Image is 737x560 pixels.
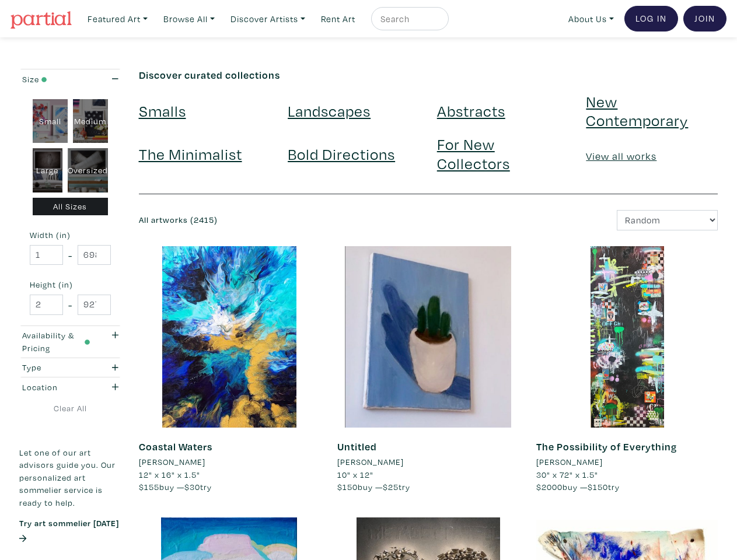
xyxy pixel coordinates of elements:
[139,456,320,468] a: [PERSON_NAME]
[337,456,519,468] a: [PERSON_NAME]
[225,7,310,31] a: Discover Artists
[536,440,677,453] a: The Possibility of Everything
[337,456,404,468] li: [PERSON_NAME]
[316,7,361,31] a: Rent Art
[536,456,603,468] li: [PERSON_NAME]
[19,446,121,509] p: Let one of our art advisors guide you. Our personalized art sommelier service is ready to help.
[22,361,90,374] div: Type
[22,329,90,354] div: Availability & Pricing
[588,481,608,492] span: $150
[19,326,121,358] button: Availability & Pricing
[437,134,510,173] a: For New Collectors
[68,247,72,263] span: -
[22,381,90,394] div: Location
[288,143,395,164] a: Bold Directions
[73,99,108,143] div: Medium
[563,7,619,31] a: About Us
[536,481,620,492] span: buy — try
[22,73,90,86] div: Size
[337,481,410,492] span: buy — try
[139,481,212,492] span: buy — try
[19,358,121,377] button: Type
[139,440,212,453] a: Coastal Waters
[624,6,678,32] a: Log In
[30,231,111,239] small: Width (in)
[139,69,718,82] h6: Discover curated collections
[288,100,371,121] a: Landscapes
[379,12,438,26] input: Search
[184,481,200,492] span: $30
[30,281,111,289] small: Height (in)
[139,100,186,121] a: Smalls
[68,297,72,313] span: -
[33,198,109,216] div: All Sizes
[33,148,63,192] div: Large
[139,481,159,492] span: $155
[536,469,598,480] span: 30" x 72" x 1.5"
[586,149,656,163] a: View all works
[68,148,108,192] div: Oversized
[139,143,242,164] a: The Minimalist
[337,481,358,492] span: $150
[337,469,373,480] span: 10" x 12"
[158,7,220,31] a: Browse All
[19,377,121,397] button: Location
[337,440,377,453] a: Untitled
[586,91,688,130] a: New Contemporary
[19,69,121,89] button: Size
[536,456,718,468] a: [PERSON_NAME]
[437,100,505,121] a: Abstracts
[536,481,563,492] span: $2000
[33,99,68,143] div: Small
[139,215,420,225] h6: All artworks (2415)
[19,517,119,544] a: Try art sommelier [DATE]
[139,456,205,468] li: [PERSON_NAME]
[139,469,200,480] span: 12" x 16" x 1.5"
[383,481,399,492] span: $25
[82,7,153,31] a: Featured Art
[683,6,726,32] a: Join
[19,402,121,415] a: Clear All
